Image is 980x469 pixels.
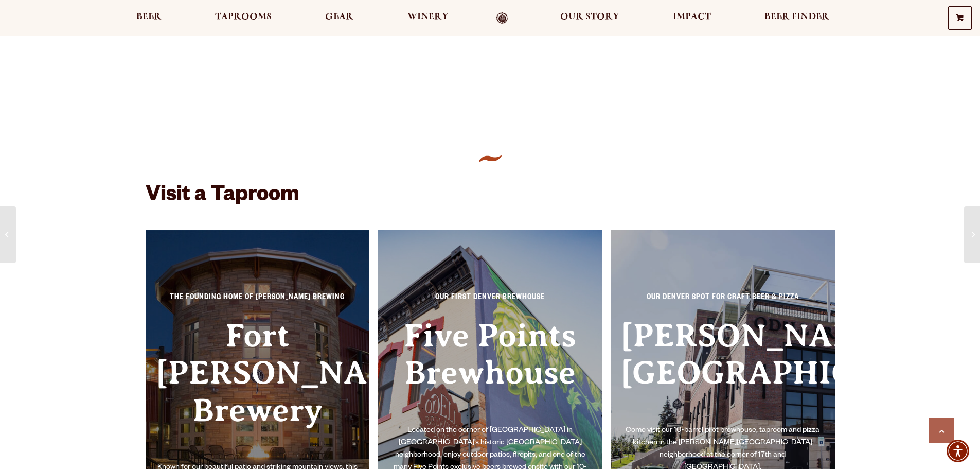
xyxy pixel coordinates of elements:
span: Beer Finder [764,13,829,21]
a: Odell Home [483,12,522,24]
p: The Founding Home of [PERSON_NAME] Brewing [156,292,360,310]
a: Impact [666,12,718,24]
h2: Visit a Taproom [146,184,835,224]
p: Our Denver spot for craft beer & pizza [621,292,825,310]
a: Beer [130,12,168,24]
h3: Fort [PERSON_NAME] Brewery [156,317,360,462]
span: Beer [136,13,162,21]
p: Our First Denver Brewhouse [388,292,592,310]
span: Gear [325,13,353,21]
a: Winery [401,12,455,24]
span: Impact [673,13,711,21]
a: Our Story [554,12,626,24]
span: Our Story [560,13,619,21]
a: Taprooms [208,12,278,24]
span: Taprooms [215,13,272,21]
h3: Five Points Brewhouse [388,317,592,425]
span: Winery [407,13,449,21]
a: Gear [318,12,360,24]
div: Accessibility Menu [947,440,969,462]
a: Beer Finder [758,12,836,24]
a: Scroll to top [929,418,954,443]
h3: [PERSON_NAME][GEOGRAPHIC_DATA] [621,317,825,425]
